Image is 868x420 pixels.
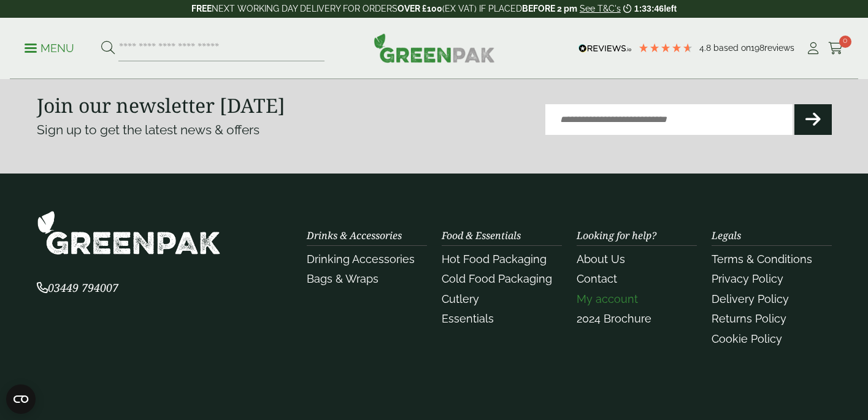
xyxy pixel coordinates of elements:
[577,253,625,265] a: About Us
[828,42,843,55] i: Cart
[713,43,751,53] span: Based on
[442,312,494,325] a: Essentials
[764,43,794,53] span: reviews
[307,253,415,265] a: Drinking Accessories
[577,292,638,305] a: My account
[37,120,394,140] p: Sign up to get the latest news & offers
[6,384,36,414] button: Open CMP widget
[578,44,632,53] img: REVIEWS.io
[751,43,764,53] span: 198
[712,292,789,305] a: Delivery Policy
[839,36,851,48] span: 0
[634,4,664,13] span: 1:33:46
[307,272,378,285] a: Bags & Wraps
[577,272,617,285] a: Contact
[638,42,693,53] div: 4.79 Stars
[712,332,782,345] a: Cookie Policy
[37,283,118,294] a: 03449 794007
[712,272,783,285] a: Privacy Policy
[522,4,577,13] strong: BEFORE 2 pm
[37,210,221,255] img: GreenPak Supplies
[712,312,786,325] a: Returns Policy
[191,4,212,13] strong: FREE
[37,280,118,295] span: 03449 794007
[828,39,843,58] a: 0
[580,4,621,13] a: See T&C's
[25,41,74,56] p: Menu
[442,272,552,285] a: Cold Food Packaging
[664,4,677,13] span: left
[699,43,713,53] span: 4.8
[442,253,547,265] a: Hot Food Packaging
[805,42,821,55] i: My Account
[37,92,285,118] strong: Join our newsletter [DATE]
[577,312,651,325] a: 2024 Brochure
[712,253,812,265] a: Terms & Conditions
[442,292,479,305] a: Cutlery
[398,4,442,13] strong: OVER £100
[374,33,495,63] img: GreenPak Supplies
[25,41,74,53] a: Menu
